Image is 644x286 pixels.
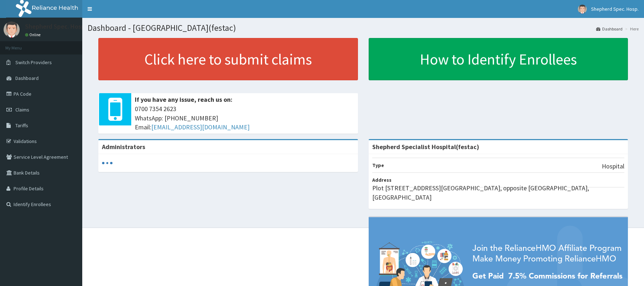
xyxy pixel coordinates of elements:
a: Click here to submit claims [98,38,358,80]
svg: audio-loading [102,158,113,168]
li: Here [623,26,639,32]
img: User Image [578,5,587,14]
b: If you have any issue, reach us on: [135,95,232,104]
b: Administrators [102,143,145,151]
span: Shepherd Spec. Hosp. [591,6,639,12]
span: Claims [15,106,29,113]
a: Dashboard [596,26,623,32]
h1: Dashboard - [GEOGRAPHIC_DATA](festac) [88,23,639,33]
span: Dashboard [15,75,39,81]
span: Tariffs [15,122,28,129]
b: Address [372,177,392,183]
img: User Image [4,22,20,38]
span: 0700 7354 2623 WhatsApp: [PHONE_NUMBER] Email: [135,104,354,132]
p: Plot [STREET_ADDRESS][GEOGRAPHIC_DATA], opposite [GEOGRAPHIC_DATA], [GEOGRAPHIC_DATA] [372,183,625,202]
b: Type [372,162,384,168]
strong: Shepherd Specialist Hospital(festac) [372,143,479,151]
a: How to Identify Enrollees [369,38,628,80]
p: Shepherd Spec. Hosp. [25,23,86,30]
p: Hospital [602,162,624,171]
a: Online [25,32,42,37]
a: [EMAIL_ADDRESS][DOMAIN_NAME] [151,123,250,131]
span: Switch Providers [15,59,52,66]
